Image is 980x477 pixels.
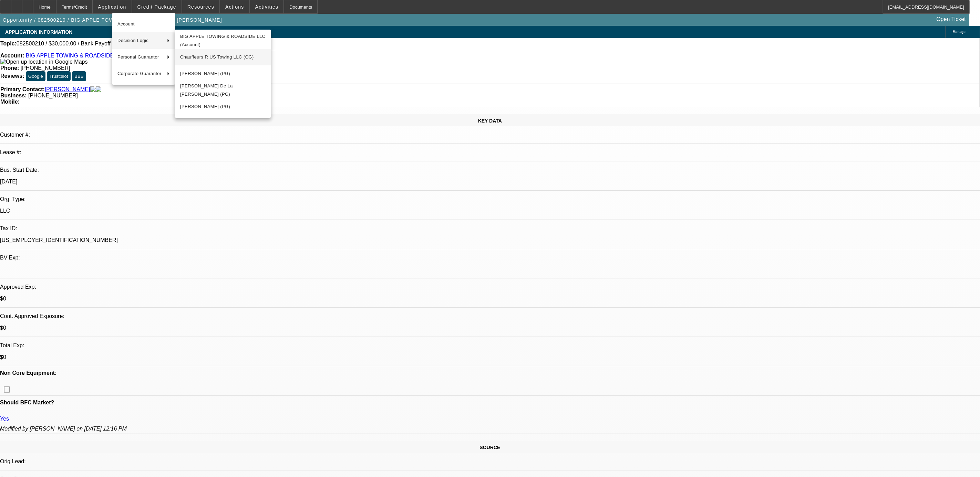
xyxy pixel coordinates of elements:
span: [PERSON_NAME] (PG) [180,70,266,78]
span: Account [117,20,170,28]
span: [PERSON_NAME] (PG) [180,103,266,111]
span: BIG APPLE TOWING & ROADSIDE LLC (Account) [180,32,266,49]
span: Corporate Guarantor [117,70,162,78]
span: Decision Logic [117,36,162,45]
span: [PERSON_NAME] De La [PERSON_NAME] (PG) [180,82,266,98]
span: Chauffeurs R US Towing LLC (CG) [180,53,266,61]
span: Personal Guarantor [117,53,162,61]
